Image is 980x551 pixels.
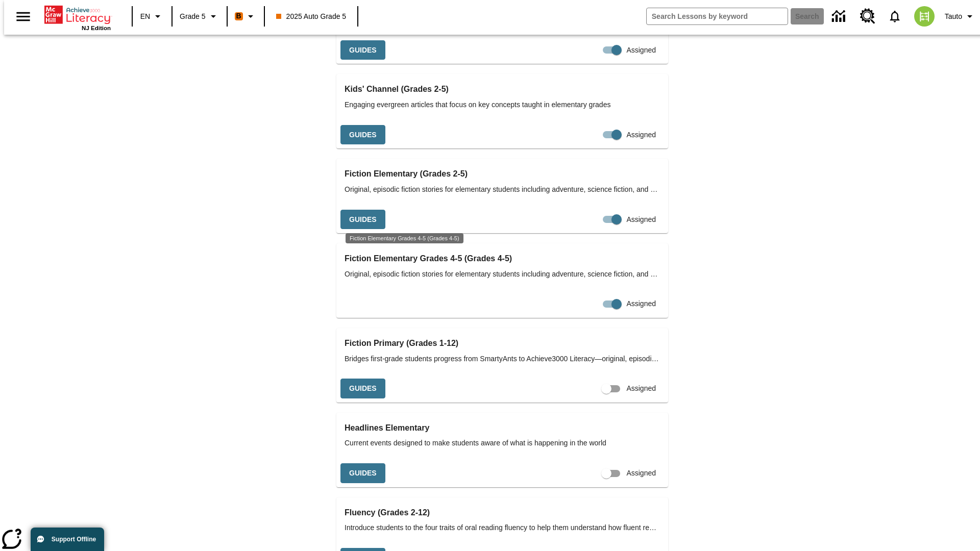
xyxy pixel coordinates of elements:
[345,354,660,364] span: Bridges first-grade students progress from SmartyAnts to Achieve3000 Literacy—original, episodic ...
[345,336,660,350] h3: Fiction Primary (Grades 1-12)
[276,11,347,22] span: 2025 Auto Grade 5
[340,210,385,230] button: Guides
[82,25,111,31] span: NJ Edition
[881,3,908,30] a: Notifications
[345,167,660,181] h3: Fiction Elementary (Grades 2-5)
[908,3,941,30] button: Select a new avatar
[626,45,656,56] span: Assigned
[647,8,788,24] input: search field
[345,184,660,195] span: Original, episodic fiction stories for elementary students including adventure, science fiction, ...
[176,7,224,26] button: Grade: Grade 5, Select a grade
[52,536,96,543] span: Support Offline
[340,463,385,483] button: Guides
[231,7,261,26] button: Boost Class color is orange. Change class color
[626,298,656,309] span: Assigned
[340,40,385,60] button: Guides
[44,5,111,25] a: Home
[140,11,150,22] span: EN
[945,11,962,22] span: Tauto
[346,233,463,243] div: Fiction Elementary Grades 4-5 (Grades 4-5)
[44,4,111,31] div: Home
[345,421,660,435] h3: Headlines Elementary
[345,506,660,520] h3: Fluency (Grades 2-12)
[236,10,241,22] span: B
[345,252,660,266] h3: Fiction Elementary Grades 4-5 (Grades 4-5)
[826,3,854,31] a: Data Center
[345,438,660,448] span: Current events designed to make students aware of what is happening in the world
[345,99,660,110] span: Engaging evergreen articles that focus on key concepts taught in elementary grades
[340,379,385,398] button: Guides
[8,2,38,32] button: Open side menu
[345,522,660,533] span: Introduce students to the four traits of oral reading fluency to help them understand how fluent ...
[626,383,656,394] span: Assigned
[340,125,385,145] button: Guides
[345,82,660,96] h3: Kids' Channel (Grades 2-5)
[31,528,104,551] button: Support Offline
[854,3,881,30] a: Resource Center, Will open in new tab
[626,468,656,479] span: Assigned
[626,214,656,225] span: Assigned
[626,130,656,140] span: Assigned
[914,6,935,27] img: avatar image
[180,11,206,22] span: Grade 5
[345,269,660,280] span: Original, episodic fiction stories for elementary students including adventure, science fiction, ...
[136,7,168,26] button: Language: EN, Select a language
[941,7,980,26] button: Profile/Settings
